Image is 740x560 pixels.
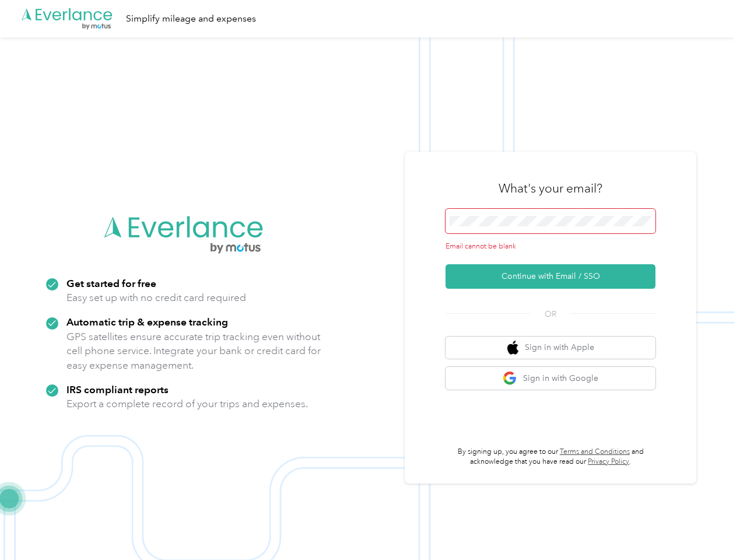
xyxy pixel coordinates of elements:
a: Terms and Conditions [560,447,630,456]
img: google logo [503,371,517,386]
p: Easy set up with no credit card required [66,290,246,305]
button: Continue with Email / SSO [446,264,655,289]
strong: Get started for free [66,277,156,289]
div: Email cannot be blank [446,242,655,252]
button: apple logoSign in with Apple [446,337,655,359]
img: apple logo [507,341,519,355]
p: By signing up, you agree to our and acknowledge that you have read our . [446,447,655,467]
button: google logoSign in with Google [446,367,655,390]
p: GPS satellites ensure accurate trip tracking even without cell phone service. Integrate your bank... [66,330,321,373]
a: Privacy Policy [588,457,629,466]
strong: Automatic trip & expense tracking [66,316,228,328]
span: OR [530,308,571,320]
h3: What's your email? [499,180,602,197]
div: Simplify mileage and expenses [126,12,256,26]
strong: IRS compliant reports [66,383,169,395]
p: Export a complete record of your trips and expenses. [66,397,308,411]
